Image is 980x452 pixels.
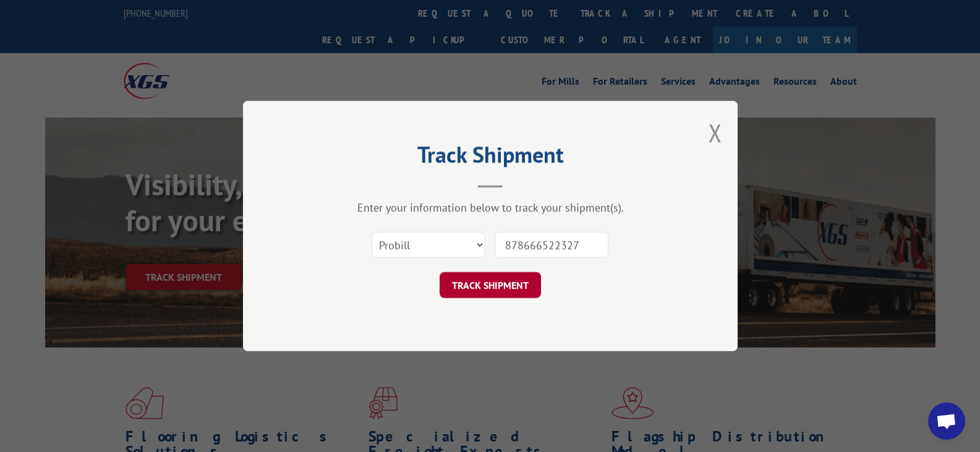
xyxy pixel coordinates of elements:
a: Open chat [928,403,965,440]
h2: Track Shipment [305,146,676,169]
button: Close modal [709,116,722,149]
button: TRACK SHIPMENT [440,272,541,298]
div: Enter your information below to track your shipment(s). [305,200,676,215]
input: Number(s) [495,232,608,258]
